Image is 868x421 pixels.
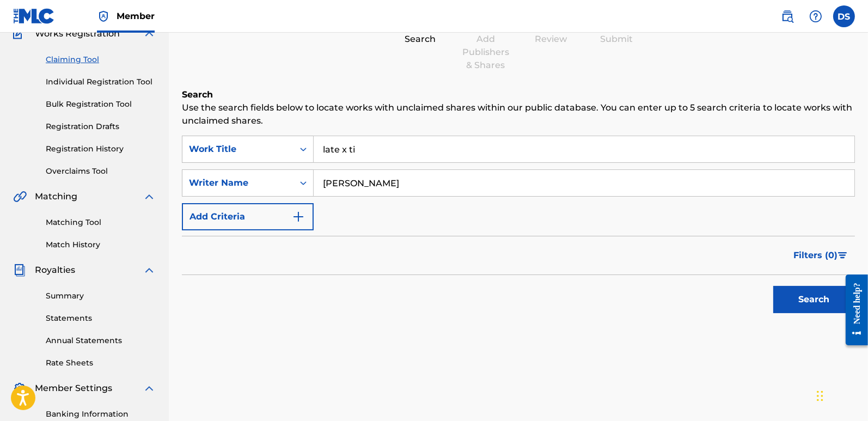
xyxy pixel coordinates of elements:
img: Member Settings [13,382,26,395]
a: Individual Registration Tool [46,76,156,88]
button: Filters (0) [787,242,855,269]
button: Search [773,286,855,313]
img: expand [143,264,156,277]
img: Top Rightsholder [97,10,110,23]
span: Member Settings [35,382,112,395]
a: Overclaims Tool [46,166,156,177]
img: filter [838,252,847,259]
form: Search Form [182,136,855,319]
div: Search [393,33,448,46]
img: search [781,10,794,23]
img: Royalties [13,264,26,277]
a: Registration Drafts [46,121,156,132]
div: Writer Name [189,176,287,190]
img: expand [143,27,156,40]
a: Match History [46,239,156,251]
img: help [809,10,822,23]
img: 9d2ae6d4665cec9f34b9.svg [292,210,305,223]
img: expand [143,190,156,203]
div: Arrastrar [817,380,823,412]
iframe: Resource Center [838,266,868,354]
a: Statements [46,313,156,324]
div: Work Title [189,143,287,156]
a: Bulk Registration Tool [46,99,156,110]
a: Claiming Tool [46,54,156,65]
div: Review [524,33,578,46]
div: Add Publishers & Shares [459,33,513,72]
p: Use the search fields below to locate works with unclaimed shares within our public database. You... [182,101,855,127]
a: Matching Tool [46,217,156,228]
h6: Search [182,88,855,101]
span: Matching [35,190,77,203]
a: Rate Sheets [46,357,156,369]
a: Public Search [777,5,798,27]
a: Summary [46,290,156,302]
span: Royalties [35,264,75,277]
iframe: Chat Widget [814,369,868,421]
div: Widget de chat [814,369,868,421]
div: Submit [589,33,644,46]
a: Banking Information [46,408,156,420]
div: Help [805,5,827,27]
span: Filters ( 0 ) [793,249,838,262]
button: Add Criteria [182,203,314,230]
img: expand [143,382,156,395]
span: Works Registration [35,27,120,40]
a: Registration History [46,143,156,155]
img: MLC Logo [13,8,55,24]
img: Matching [13,190,27,203]
span: Member [117,10,155,22]
img: Works Registration [13,27,27,40]
div: User Menu [833,5,855,27]
a: Annual Statements [46,335,156,346]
